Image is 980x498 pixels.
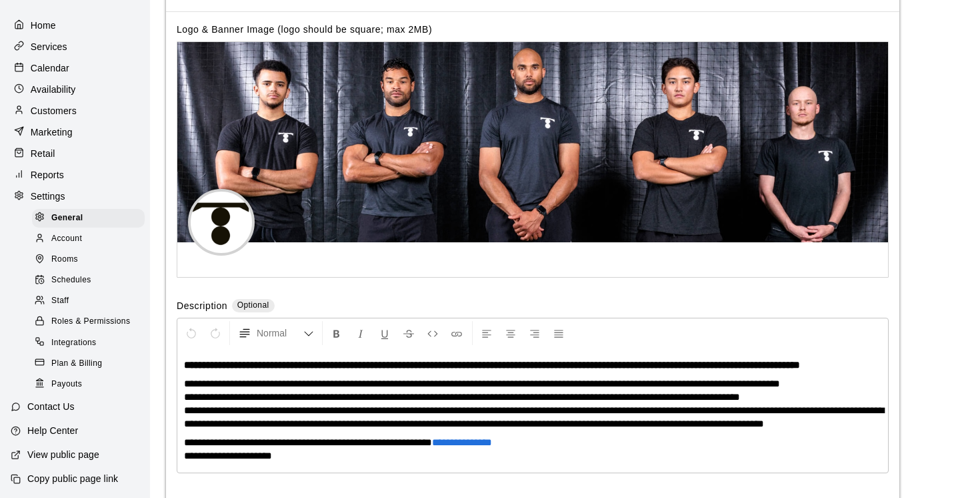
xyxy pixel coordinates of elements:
button: Format Bold [325,321,348,345]
span: Roles & Permissions [51,315,130,328]
div: Account [32,230,145,248]
span: Integrations [51,336,97,350]
div: Schedules [32,271,145,290]
span: Plan & Billing [51,357,102,370]
label: Logo & Banner Image (logo should be square; max 2MB) [177,24,432,35]
p: Calendar [31,61,69,75]
div: Staff [32,292,145,310]
div: General [32,209,145,228]
a: Rooms [32,250,150,270]
div: Payouts [32,375,145,394]
button: Redo [204,321,227,345]
label: Description [177,299,227,314]
p: Marketing [31,126,73,139]
div: Roles & Permissions [32,312,145,331]
a: Plan & Billing [32,353,150,374]
a: Availability [11,79,139,99]
a: Integrations [32,332,150,353]
div: Plan & Billing [32,354,145,373]
span: Account [51,232,82,246]
button: Format Strikethrough [397,321,420,345]
p: Settings [31,190,65,203]
button: Formatting Options [233,321,319,345]
a: Roles & Permissions [32,312,150,332]
span: General [51,212,83,225]
p: Availability [31,83,76,96]
button: Left Align [475,321,498,345]
div: Rooms [32,250,145,269]
a: Customers [11,101,139,121]
p: Contact Us [27,400,75,413]
button: Insert Link [445,321,468,345]
a: Schedules [32,270,150,291]
a: Settings [11,186,139,206]
a: Home [11,15,139,35]
button: Format Italics [349,321,372,345]
p: Reports [31,168,64,182]
span: Schedules [51,274,91,287]
a: Calendar [11,58,139,78]
a: General [32,208,150,228]
a: Retail [11,144,139,164]
a: Reports [11,165,139,185]
p: Retail [31,147,55,160]
div: Integrations [32,334,145,352]
span: Normal [257,326,303,340]
span: Optional [237,300,269,310]
p: View public page [27,448,99,461]
button: Justify Align [547,321,570,345]
a: Payouts [32,374,150,395]
button: Center Align [499,321,522,345]
a: Services [11,37,139,57]
button: Undo [180,321,203,345]
button: Insert Code [421,321,444,345]
span: Rooms [51,253,78,266]
span: Payouts [51,378,82,391]
a: Staff [32,291,150,312]
span: Staff [51,294,69,308]
p: Services [31,40,67,53]
button: Format Underline [373,321,396,345]
a: Account [32,228,150,249]
button: Right Align [523,321,546,345]
p: Home [31,19,56,32]
a: Marketing [11,122,139,142]
p: Help Center [27,424,78,437]
p: Customers [31,104,77,117]
p: Copy public page link [27,472,118,485]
